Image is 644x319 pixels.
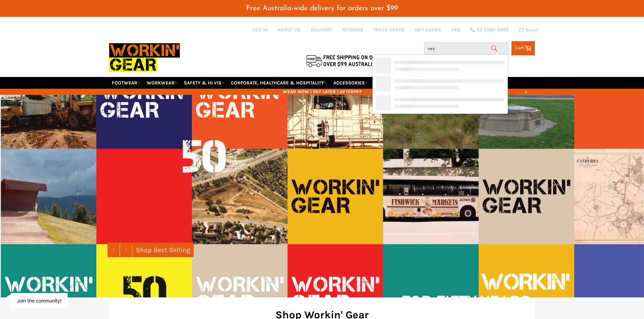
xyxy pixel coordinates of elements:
input: Search [424,42,509,55]
img: Workin Gear leaders in Workwear, Safety Boots, PPE, Uniforms. Australia's No.1 in Workwear [109,38,180,77]
a: Shop Best Selling [133,243,194,257]
a: GIFT CARDS [415,27,441,33]
img: Flat $9.95 shipping Australia wide [305,54,390,68]
a: TRACK ORDER [373,27,405,33]
a: WORKWEAR [144,77,180,89]
a: ABOUT US [278,27,301,33]
span: Email [526,28,539,32]
a: Cart [511,41,535,55]
button: Join the community! [17,298,62,303]
a: FAQ [451,27,460,33]
a: FOOTWEAR [109,77,143,89]
span: Free Australia-wide delivery for orders over $99 [246,5,398,12]
span: WEAR NOW | PAY LATER | AFTERPAY [109,88,535,95]
a: CORPORATE, HEALTHCARE & HOSPITALITY [228,77,330,89]
a: RETURNS [342,27,363,33]
a: 02 6280 5885 [470,28,508,32]
a: ACCESSORIES [331,77,371,89]
a: DELIVERY [311,27,332,33]
a: Email [519,27,539,33]
a: SAFETY & HI VIS [181,77,227,89]
a: Log in [253,27,267,33]
span: 02 6280 5885 [477,28,508,32]
a: RE-WORKIN' GEAR [372,77,418,89]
